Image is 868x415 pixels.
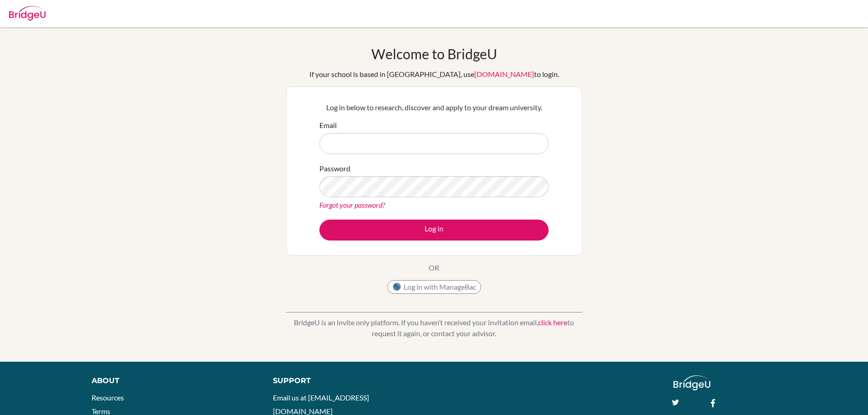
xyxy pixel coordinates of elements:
[474,70,534,78] a: [DOMAIN_NAME]
[319,220,549,241] button: Log in
[309,69,559,80] div: If your school is based in [GEOGRAPHIC_DATA], use to login.
[286,317,582,339] p: BridgeU is an invite only platform. If you haven’t received your invitation email, to request it ...
[429,262,439,273] p: OR
[387,280,481,294] button: Log in with ManageBac
[273,375,423,386] div: Support
[9,6,46,20] img: Bridge-U
[319,120,337,131] label: Email
[92,393,124,402] a: Resources
[538,318,567,327] a: click here
[673,375,710,390] img: logo_white@2x-f4f0deed5e89b7ecb1c2cc34c3e3d731f90f0f143d5ea2071677605dd97b5244.png
[319,200,385,209] a: Forgot your password?
[319,163,350,174] label: Password
[319,102,549,113] p: Log in below to research, discover and apply to your dream university.
[92,375,252,386] div: About
[371,46,497,62] h1: Welcome to BridgeU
